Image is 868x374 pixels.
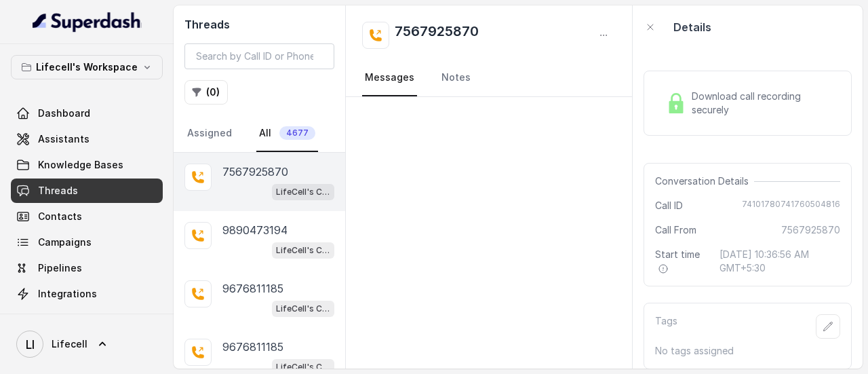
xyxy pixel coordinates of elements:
h2: Threads [184,16,334,33]
nav: Tabs [184,115,334,152]
span: Campaigns [38,236,92,249]
button: (0) [184,80,228,105]
a: Integrations [11,282,163,306]
p: 9676811185 [222,280,283,297]
a: Contacts [11,204,163,229]
a: Lifecell [11,325,163,363]
p: No tags assigned [655,344,840,358]
a: Campaigns [11,230,163,255]
p: LifeCell's Call Assistant [276,185,330,199]
p: LifeCell's Call Assistant [276,244,330,257]
p: Details [673,19,711,35]
span: Call From [655,223,696,237]
span: Contacts [38,210,82,223]
p: 9676811185 [222,339,283,355]
span: 7567925870 [781,223,840,237]
a: All4677 [256,115,318,152]
img: Lock Icon [666,93,686,113]
a: Notes [439,60,473,96]
p: 9890473194 [222,222,288,238]
h2: 7567925870 [395,22,479,49]
p: LifeCell's Call Assistant [276,360,330,374]
input: Search by Call ID or Phone Number [184,43,334,69]
span: Assistants [38,132,90,146]
a: Assigned [184,115,235,152]
p: LifeCell's Call Assistant [276,302,330,316]
span: Start time [655,248,709,275]
span: Download call recording securely [692,90,835,117]
img: light.svg [33,11,142,33]
p: 7567925870 [222,164,288,180]
span: Pipelines [38,261,82,275]
span: Call ID [655,199,683,212]
p: Tags [655,314,677,339]
a: Settings [11,307,163,332]
text: LI [26,337,35,352]
a: Messages [362,60,417,96]
span: 74101780741760504816 [742,199,840,212]
span: Settings [38,313,79,326]
span: Conversation Details [655,174,754,188]
span: 4677 [279,126,315,140]
span: Threads [38,184,78,198]
a: Dashboard [11,101,163,126]
a: Pipelines [11,256,163,280]
span: Dashboard [38,107,90,120]
span: Lifecell [52,337,87,351]
button: Lifecell's Workspace [11,55,163,79]
span: Integrations [38,287,97,301]
a: Knowledge Bases [11,153,163,177]
a: Assistants [11,127,163,151]
nav: Tabs [362,60,616,96]
a: Threads [11,179,163,203]
span: Knowledge Bases [38,158,123,172]
p: Lifecell's Workspace [36,59,138,75]
span: [DATE] 10:36:56 AM GMT+5:30 [719,248,840,275]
